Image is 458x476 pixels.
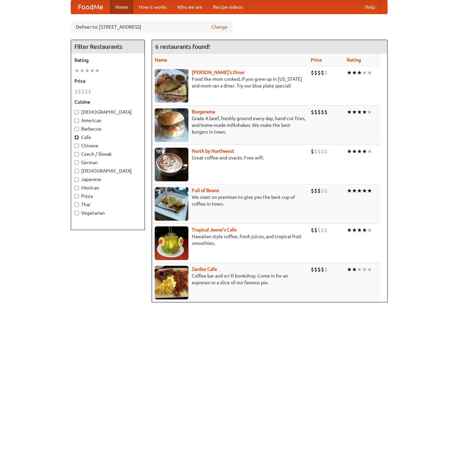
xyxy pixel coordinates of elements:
[74,57,141,64] h5: Rating
[352,69,357,76] li: ★
[317,108,321,116] li: $
[95,67,100,74] li: ★
[74,151,141,157] label: Czech / Slovak
[347,266,352,273] li: ★
[110,0,133,14] a: Home
[367,148,372,155] li: ★
[321,226,324,234] li: $
[74,169,79,173] input: [DEMOGRAPHIC_DATA]
[192,109,215,114] a: Burgerama
[74,88,78,95] li: $
[352,226,357,234] li: ★
[78,88,81,95] li: $
[311,187,314,194] li: $
[352,266,357,273] li: ★
[362,108,367,116] li: ★
[155,108,188,142] img: burgerama.jpg
[172,0,208,14] a: Who we are
[74,160,79,165] input: German
[74,194,79,198] input: Pizza
[314,266,317,273] li: $
[347,226,352,234] li: ★
[367,226,372,234] li: ★
[74,203,79,207] input: Thai
[74,78,141,84] h5: Price
[324,266,328,273] li: $
[357,266,362,273] li: ★
[324,108,328,116] li: $
[357,69,362,76] li: ★
[192,188,219,193] a: Full of Beans
[357,187,362,194] li: ★
[90,67,95,74] li: ★
[317,266,321,273] li: $
[321,187,324,194] li: $
[208,0,248,14] a: Recipe videos
[74,142,141,149] label: Chinese
[362,266,367,273] li: ★
[74,152,79,156] input: Czech / Slovak
[211,24,227,30] a: Change
[74,67,80,74] li: ★
[155,154,305,161] p: Great coffee and snacks. Free wifi.
[155,115,305,135] p: Grade A beef, freshly ground every day, hand-cut fries, and home-made milkshakes. We make the bes...
[192,148,234,154] a: North by Northwest
[192,227,237,232] b: Tropical Jeeve's Cafe
[155,187,188,221] img: beans.jpg
[155,226,188,260] img: jeeves.jpg
[192,70,245,75] a: [PERSON_NAME]'s Diner
[357,148,362,155] li: ★
[367,266,372,273] li: ★
[311,57,322,63] a: Price
[324,226,328,234] li: $
[311,148,314,155] li: $
[311,266,314,273] li: $
[81,88,85,95] li: $
[362,226,367,234] li: ★
[321,69,324,76] li: $
[324,148,328,155] li: $
[155,43,210,50] ng-pluralize: 6 restaurants found!
[314,108,317,116] li: $
[155,233,305,247] p: Hawaiian style coffee, fresh juices, and tropical fruit smoothies.
[80,67,85,74] li: ★
[317,226,321,234] li: $
[321,108,324,116] li: $
[74,186,79,190] input: Mexican
[357,108,362,116] li: ★
[347,148,352,155] li: ★
[347,57,361,63] a: Rating
[314,69,317,76] li: $
[321,148,324,155] li: $
[155,272,305,286] p: Coffee bar and sci-fi bookshop. Come in for an espresso or a slice of our famous pie.
[324,187,328,194] li: $
[155,57,167,63] a: Name
[352,148,357,155] li: ★
[74,193,141,199] label: Pizza
[357,226,362,234] li: ★
[321,266,324,273] li: $
[133,0,172,14] a: How it works
[367,108,372,116] li: ★
[71,40,145,53] h4: Filter Restaurants
[360,0,380,14] a: Help
[362,187,367,194] li: ★
[352,108,357,116] li: ★
[74,135,79,140] input: Cafe
[192,266,217,272] a: Zardoz Cafe
[71,21,233,33] div: Deliver to: [STREET_ADDRESS]
[74,118,79,123] input: American
[155,266,188,299] img: zardoz.jpg
[74,177,79,182] input: Japanese
[324,69,328,76] li: $
[74,176,141,183] label: Japanese
[85,88,88,95] li: $
[317,187,321,194] li: $
[155,148,188,181] img: north.jpg
[74,184,141,191] label: Mexican
[74,110,79,114] input: [DEMOGRAPHIC_DATA]
[367,187,372,194] li: ★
